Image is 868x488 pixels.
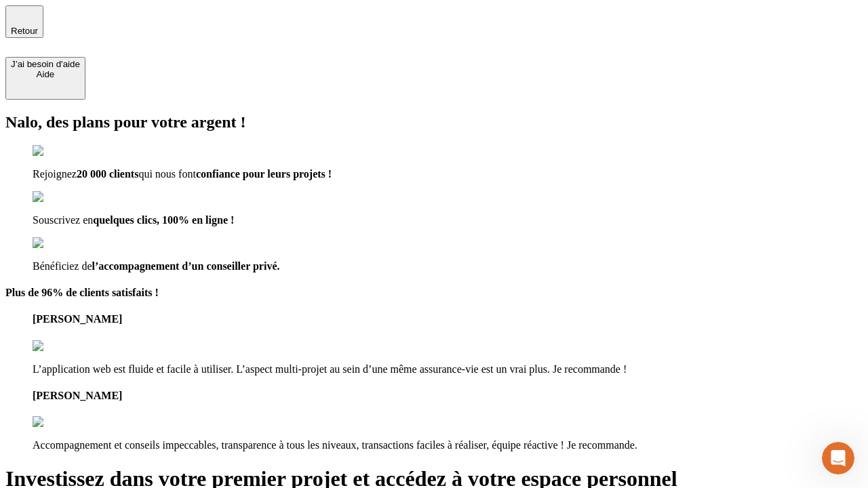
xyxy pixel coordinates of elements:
span: confiance pour leurs projets ! [196,168,332,180]
img: checkmark [33,191,91,203]
div: Aide [11,69,80,79]
span: quelques clics, 100% en ligne ! [93,214,234,226]
p: Accompagnement et conseils impeccables, transparence à tous les niveaux, transactions faciles à r... [33,439,863,451]
h4: Plus de 96% de clients satisfaits ! [5,287,863,299]
span: l’accompagnement d’un conseiller privé. [92,260,280,272]
h4: [PERSON_NAME] [33,390,863,402]
p: L’application web est fluide et facile à utiliser. L’aspect multi-projet au sein d’une même assur... [33,363,863,375]
div: J’ai besoin d'aide [11,59,80,69]
span: Retour [11,26,38,36]
h2: Nalo, des plans pour votre argent ! [5,113,863,131]
span: Souscrivez en [33,214,93,226]
img: checkmark [33,145,91,157]
h4: [PERSON_NAME] [33,313,863,325]
img: reviews stars [33,416,100,428]
span: Bénéficiez de [33,260,92,272]
iframe: Intercom live chat [822,442,854,474]
span: qui nous font [138,168,195,180]
span: 20 000 clients [77,168,139,180]
span: Rejoignez [33,168,77,180]
button: J’ai besoin d'aideAide [5,57,85,100]
img: reviews stars [33,340,100,352]
img: checkmark [33,237,91,249]
button: Retour [5,5,43,38]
